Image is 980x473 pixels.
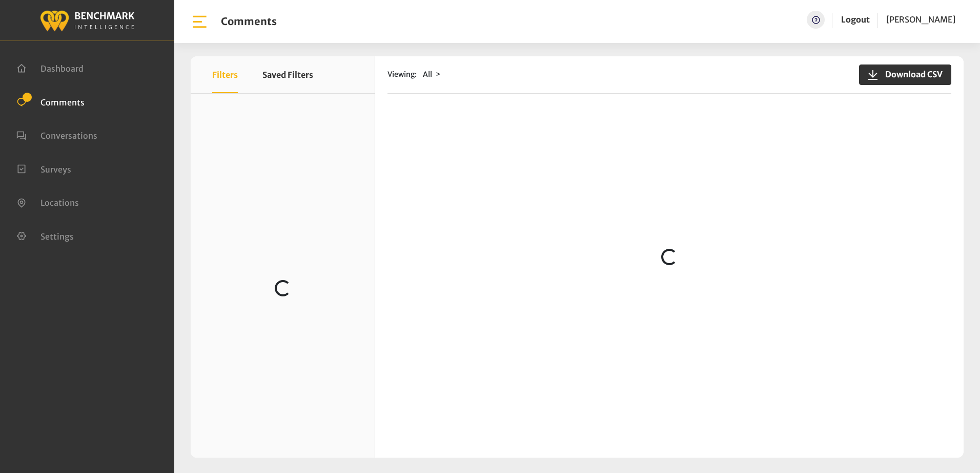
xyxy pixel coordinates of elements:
a: Comments [16,96,85,106]
a: Logout [841,14,870,25]
a: [PERSON_NAME] [886,11,955,29]
button: Download CSV [859,64,951,85]
a: Locations [16,197,79,207]
a: Surveys [16,163,71,174]
a: Conversations [16,130,97,140]
span: Locations [40,198,79,208]
span: All [423,70,432,79]
a: Settings [16,230,74,241]
h1: Comments [221,15,277,28]
span: Viewing: [387,69,417,80]
span: Dashboard [40,63,84,74]
span: Conversations [40,131,97,141]
span: Download CSV [879,68,943,80]
img: benchmark [39,8,135,33]
button: Saved Filters [262,56,313,93]
button: Filters [212,56,238,93]
span: Surveys [40,164,71,174]
img: bar [191,13,209,31]
span: [PERSON_NAME] [886,14,955,25]
a: Logout [841,11,870,29]
span: Comments [40,97,85,107]
span: Settings [40,231,74,241]
a: Dashboard [16,62,84,73]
